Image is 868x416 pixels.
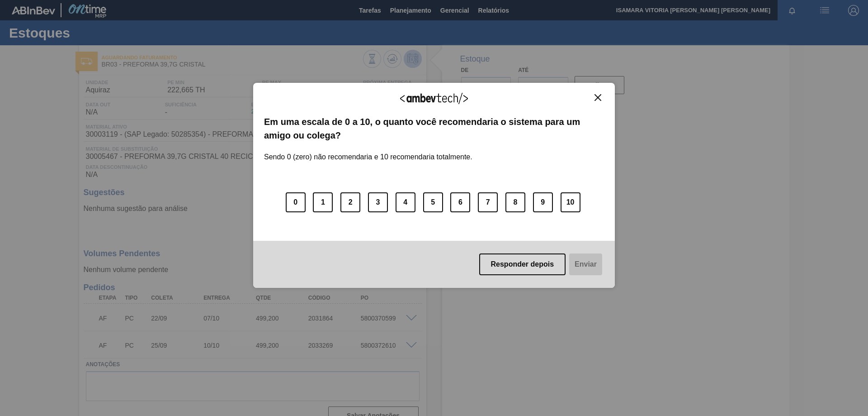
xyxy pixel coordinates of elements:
button: 9 [533,192,553,212]
img: Logo Ambevtech [400,93,468,104]
button: 6 [450,192,470,212]
button: 8 [505,192,525,212]
button: 7 [478,192,498,212]
label: Sendo 0 (zero) não recomendaria e 10 recomendaria totalmente. [264,142,472,161]
button: 5 [423,192,443,212]
button: 4 [396,192,415,212]
button: Close [592,94,604,101]
button: 3 [368,192,388,212]
button: 10 [561,192,580,212]
button: Responder depois [479,253,566,275]
button: 2 [340,192,360,212]
button: 0 [286,192,306,212]
img: Close [594,94,601,101]
label: Em uma escala de 0 a 10, o quanto você recomendaria o sistema para um amigo ou colega? [264,115,604,143]
button: 1 [313,192,333,212]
